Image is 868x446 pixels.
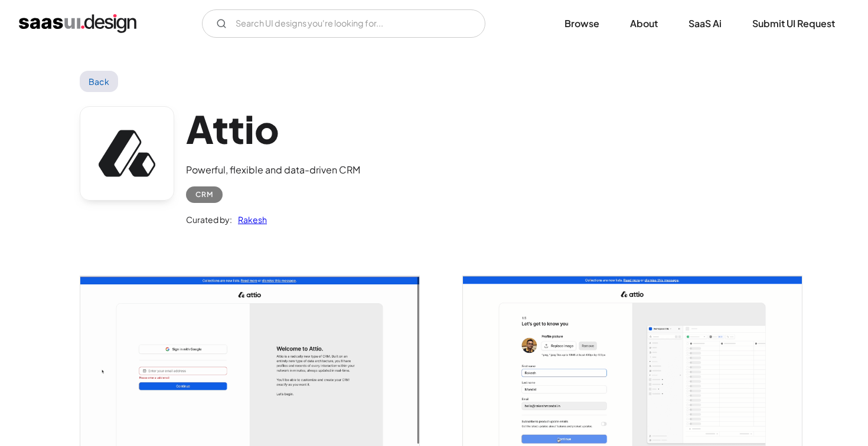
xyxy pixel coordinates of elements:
div: Powerful, flexible and data-driven CRM [186,163,360,177]
a: home [19,14,136,33]
a: Rakesh [232,212,267,227]
a: SaaS Ai [674,11,736,37]
input: Search UI designs you're looking for... [202,9,485,38]
form: Email Form [202,9,485,38]
div: Curated by: [186,212,232,227]
div: CRM [195,188,213,202]
a: Submit UI Request [738,11,849,37]
a: Back [80,71,118,92]
h1: Attio [186,106,360,152]
a: About [616,11,672,37]
a: Browse [550,11,614,37]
